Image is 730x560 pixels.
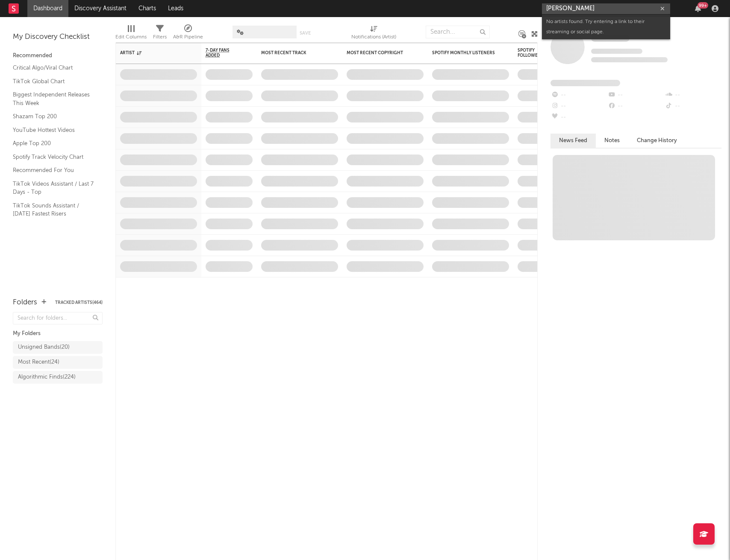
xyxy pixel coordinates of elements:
div: -- [665,101,721,112]
button: Save [300,31,311,35]
div: Most Recent ( 24 ) [18,357,59,367]
div: Artist [120,50,184,55]
div: Folders [13,297,37,308]
a: Spotify Track Velocity Chart [13,152,94,162]
input: Search for artists [542,3,670,14]
div: -- [550,112,607,123]
input: Search... [426,26,490,38]
div: Unsigned Bands ( 20 ) [18,342,70,353]
span: Tracking Since: [DATE] [591,49,642,54]
div: A&R Pipeline [173,21,203,46]
div: My Folders [13,329,103,339]
button: Tracked Artists(464) [55,300,103,305]
div: Edit Columns [115,32,147,42]
a: Algorithmic Finds(224) [13,371,103,384]
span: Some Artist [591,35,630,42]
a: Apple Top 200 [13,139,94,148]
div: -- [607,90,664,101]
div: -- [607,101,664,112]
button: 99+ [695,5,701,12]
div: No artists found. Try entering a link to their streaming or social page. [542,15,670,39]
div: -- [550,90,607,101]
button: Notes [596,134,628,148]
div: A&R Pipeline [173,32,203,42]
div: 99 + [698,2,708,9]
a: YouTube Hottest Videos [13,125,94,135]
div: Filters [153,32,167,42]
div: Algorithmic Finds ( 224 ) [18,372,76,382]
span: 7-Day Fans Added [206,48,240,58]
a: Most Recent(24) [13,356,103,369]
div: Spotify Followers [518,48,547,58]
a: TikTok Sounds Assistant / [DATE] Fastest Risers [13,201,94,219]
div: -- [665,90,721,101]
div: Edit Columns [115,21,147,46]
button: News Feed [550,134,596,148]
div: -- [550,101,607,112]
span: Fans Added by Platform [550,80,620,86]
input: Search for folders... [13,312,103,324]
div: Spotify Monthly Listeners [432,50,496,55]
span: 0 fans last week [591,57,668,62]
div: Most Recent Track [261,50,325,55]
div: My Discovery Checklist [13,32,103,42]
div: Most Recent Copyright [347,50,411,55]
a: Critical Algo/Viral Chart [13,63,94,73]
div: Notifications (Artist) [351,32,396,42]
a: Unsigned Bands(20) [13,341,103,354]
a: TikTok Videos Assistant / Last 7 Days - Top [13,179,94,197]
button: Change History [628,134,686,148]
a: TikTok Global Chart [13,77,94,86]
a: Recommended For You [13,166,94,175]
div: Notifications (Artist) [351,21,396,46]
div: Filters [153,21,167,46]
a: Biggest Independent Releases This Week [13,90,94,108]
a: Shazam Top 200 [13,112,94,121]
div: Recommended [13,51,103,61]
